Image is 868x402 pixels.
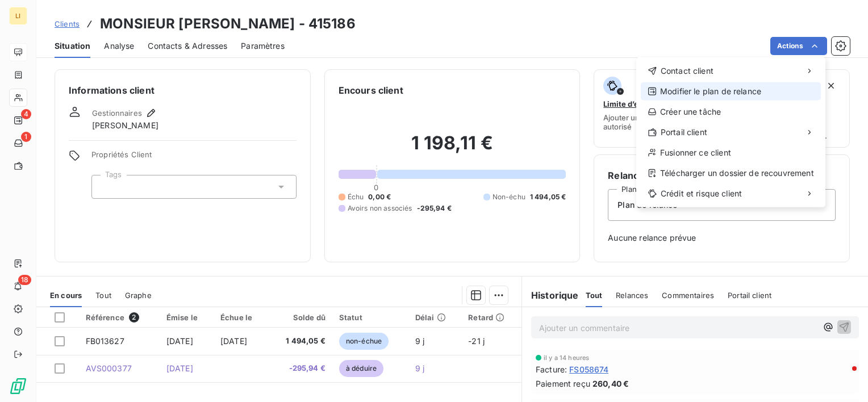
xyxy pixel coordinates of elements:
span: Crédit et risque client [661,188,742,199]
div: Actions [636,57,825,207]
div: Télécharger un dossier de recouvrement [641,164,821,182]
span: Portail client [661,127,707,138]
div: Créer une tâche [641,103,821,121]
span: Contact client [661,65,713,77]
iframe: Intercom live chat [829,363,857,391]
div: Fusionner ce client [641,144,821,162]
div: Modifier le plan de relance [641,82,821,101]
